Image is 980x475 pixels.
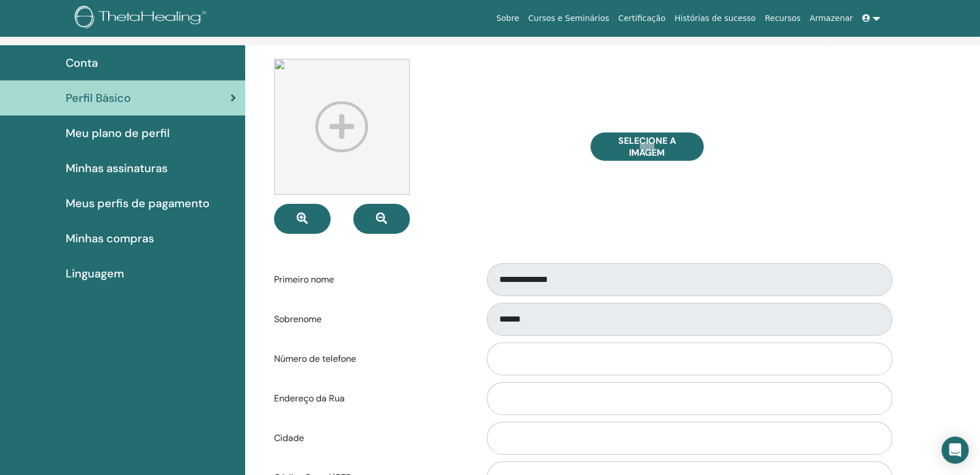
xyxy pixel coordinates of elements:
[66,230,154,247] span: Minhas compras
[524,8,614,29] a: Cursos e Seminários
[66,54,98,71] span: Conta
[266,269,477,290] label: Primeiro nome
[805,8,857,29] a: Armazenar
[670,8,760,29] a: Histórias de sucesso
[640,143,654,151] input: Selecione a imagem
[492,8,524,29] a: Sobre
[614,8,670,29] a: Certificação
[66,195,209,212] span: Meus perfis de pagamento
[760,8,805,29] a: Recursos
[266,309,477,330] label: Sobrenome
[266,388,477,409] label: Endereço da Rua
[66,89,131,106] span: Perfil Básico
[274,59,410,195] img: profile
[75,6,210,31] img: logo.png
[605,135,690,159] span: Selecione a imagem
[66,160,168,177] span: Minhas assinaturas
[66,125,170,142] span: Meu plano de perfil
[942,437,969,464] div: Open Intercom Messenger
[266,427,477,449] label: Cidade
[66,265,124,282] span: Linguagem
[266,348,477,370] label: Número de telefone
